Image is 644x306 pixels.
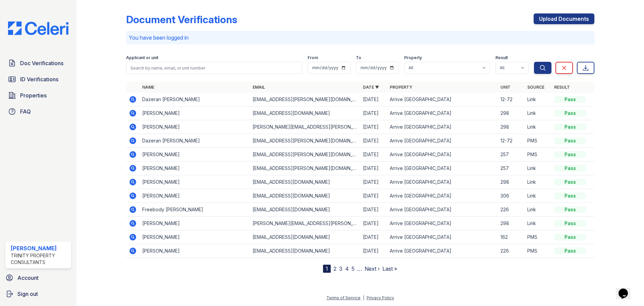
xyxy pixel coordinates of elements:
div: Pass [554,137,586,144]
td: Dazeran [PERSON_NAME] [140,134,250,148]
div: Document Verifications [126,13,237,26]
div: | [363,295,364,300]
td: 226 [498,244,525,258]
td: Arrive [GEOGRAPHIC_DATA] [387,134,497,148]
td: [EMAIL_ADDRESS][PERSON_NAME][DOMAIN_NAME] [250,134,360,148]
td: [DATE] [360,217,387,230]
td: Link [525,189,551,203]
td: [PERSON_NAME] [140,189,250,203]
a: ID Verifications [5,73,71,86]
span: Account [17,274,39,282]
span: ID Verifications [20,75,58,83]
a: Account [3,271,74,285]
a: 5 [352,265,355,272]
a: 2 [333,265,336,272]
td: Link [525,217,551,230]
label: Applicant or unit [126,55,158,60]
td: Arrive [GEOGRAPHIC_DATA] [387,217,497,230]
td: 298 [498,120,525,134]
td: [EMAIL_ADDRESS][PERSON_NAME][DOMAIN_NAME] [250,162,360,175]
td: [EMAIL_ADDRESS][DOMAIN_NAME] [250,175,360,189]
td: [DATE] [360,93,387,106]
td: Arrive [GEOGRAPHIC_DATA] [387,175,497,189]
td: [DATE] [360,189,387,203]
a: Doc Verifications [5,56,71,70]
a: Email [253,85,265,90]
td: [EMAIL_ADDRESS][DOMAIN_NAME] [250,244,360,258]
td: PMS [525,230,551,244]
td: Arrive [GEOGRAPHIC_DATA] [387,106,497,120]
td: PMS [525,244,551,258]
a: Next › [365,265,380,272]
td: Arrive [GEOGRAPHIC_DATA] [387,148,497,162]
td: Arrive [GEOGRAPHIC_DATA] [387,120,497,134]
a: Name [142,85,154,90]
td: Arrive [GEOGRAPHIC_DATA] [387,93,497,106]
span: Properties [20,91,47,99]
td: [EMAIL_ADDRESS][DOMAIN_NAME] [250,203,360,217]
a: Source [527,85,544,90]
td: Link [525,93,551,106]
td: [DATE] [360,106,387,120]
td: [EMAIL_ADDRESS][PERSON_NAME][DOMAIN_NAME] [250,93,360,106]
a: Sign out [3,287,74,301]
td: [DATE] [360,230,387,244]
a: Upload Documents [534,13,594,24]
td: [DATE] [360,175,387,189]
td: [PERSON_NAME] [140,106,250,120]
td: [PERSON_NAME] [140,175,250,189]
a: Terms of Service [326,295,361,300]
a: Privacy Policy [367,295,394,300]
td: [DATE] [360,203,387,217]
input: Search by name, email, or unit number [126,62,302,74]
div: Pass [554,220,586,227]
div: Pass [554,234,586,241]
div: Pass [554,192,586,199]
td: 162 [498,230,525,244]
img: CE_Logo_Blue-a8612792a0a2168367f1c8372b55b34899dd931a85d93a1a3d3e32e68fde9ad4.png [3,21,74,35]
div: Trinity Property Consultants [11,252,68,266]
label: Result [495,55,508,60]
td: [DATE] [360,134,387,148]
div: Pass [554,165,586,172]
td: Link [525,106,551,120]
td: [DATE] [360,244,387,258]
div: [PERSON_NAME] [11,244,68,252]
td: Arrive [GEOGRAPHIC_DATA] [387,230,497,244]
td: [DATE] [360,162,387,175]
div: Pass [554,206,586,213]
div: Pass [554,124,586,130]
td: Arrive [GEOGRAPHIC_DATA] [387,189,497,203]
td: 257 [498,162,525,175]
td: Arrive [GEOGRAPHIC_DATA] [387,203,497,217]
td: Link [525,175,551,189]
td: PMS [525,148,551,162]
a: Property [390,85,412,90]
span: FAQ [20,107,31,116]
td: [PERSON_NAME][EMAIL_ADDRESS][PERSON_NAME][DOMAIN_NAME] [250,217,360,230]
td: [PERSON_NAME][EMAIL_ADDRESS][PERSON_NAME][DOMAIN_NAME] [250,120,360,134]
label: Property [404,55,422,60]
td: 12-72 [498,93,525,106]
span: … [357,265,362,273]
td: Dazeran [PERSON_NAME] [140,93,250,106]
td: 226 [498,203,525,217]
td: Arrive [GEOGRAPHIC_DATA] [387,244,497,258]
a: 3 [339,265,342,272]
td: Link [525,162,551,175]
a: 4 [345,265,349,272]
div: Pass [554,96,586,103]
div: 1 [323,265,331,273]
td: Link [525,203,551,217]
p: You have been logged in [129,34,592,42]
td: [PERSON_NAME] [140,244,250,258]
div: Pass [554,248,586,254]
div: Pass [554,151,586,158]
a: Result [554,85,570,90]
td: 298 [498,175,525,189]
span: Sign out [17,290,38,298]
td: Arrive [GEOGRAPHIC_DATA] [387,162,497,175]
div: Pass [554,179,586,185]
td: 257 [498,148,525,162]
